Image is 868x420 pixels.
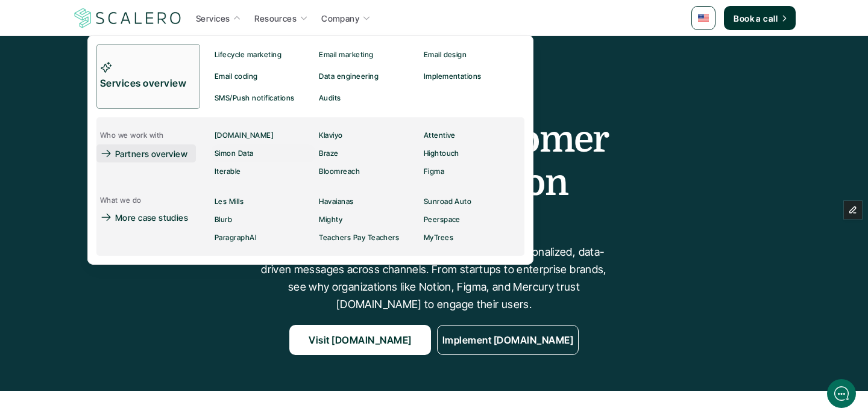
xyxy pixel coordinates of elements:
p: Braze [319,149,338,158]
a: Partners overview [96,144,196,162]
a: Audits [315,87,413,109]
a: Havaianas [315,193,420,211]
p: Simon Data [215,149,254,158]
a: Bloomreach [315,162,420,181]
p: Mighty [319,215,342,224]
a: Implement [DOMAIN_NAME] [437,325,579,355]
iframe: gist-messenger-bubble-iframe [827,379,856,408]
p: MyTrees [424,233,453,242]
p: Figma [424,167,444,176]
p: Peerspace [424,215,461,224]
p: Book a call [734,12,778,25]
a: SMS/Push notifications [211,87,315,109]
a: More case studies [96,208,200,226]
p: Who we work with [100,131,164,140]
p: Implement [DOMAIN_NAME] [442,333,573,348]
a: Blurb [211,211,315,229]
a: Email design [420,44,524,66]
a: Scalero company logotype [72,7,183,29]
a: Sunroad Auto [420,193,524,211]
a: MyTrees [420,229,524,247]
p: Blurb [215,215,232,224]
a: Simon Data [211,144,315,162]
g: /> [188,332,204,342]
a: Email coding [211,66,315,87]
a: Visit [DOMAIN_NAME] [289,325,431,355]
button: />GIF [183,321,209,354]
p: Company [321,12,359,25]
a: Implementations [420,66,524,87]
p: Havaianas [319,197,353,206]
p: Services overview [100,76,189,91]
img: Scalero company logotype [72,7,183,29]
p: Bloomreach [319,167,360,176]
a: ParagraphAI [211,229,315,247]
p: Audits [319,94,341,102]
div: ScaleroBack [DATE] [36,8,226,31]
a: Lifecycle marketing [211,44,315,66]
a: Services overview [96,44,200,109]
a: Teachers Pay Teachers [315,229,420,247]
p: Email marketing [319,51,373,59]
p: SMS/Push notifications [215,94,295,102]
p: [DOMAIN_NAME] empowers companies to deliver personalized, data-driven messages across channels. F... [253,244,615,313]
p: More case studies [115,211,188,224]
p: Services [196,12,230,25]
button: Edit Framer Content [844,201,862,219]
p: Partners overview [115,147,187,160]
a: Peerspace [420,211,524,229]
p: Implementations [424,72,482,81]
p: Visit [DOMAIN_NAME] [309,333,411,348]
a: Braze [315,144,420,162]
p: [DOMAIN_NAME] [215,131,274,140]
p: Klaviyo [319,131,342,140]
p: Sunroad Auto [424,197,472,206]
a: Hightouch [420,144,524,162]
a: Figma [420,162,524,181]
p: Email design [424,51,467,59]
p: ParagraphAI [215,233,257,242]
span: We run on Gist [101,307,153,315]
a: Klaviyo [315,126,420,144]
p: Resources [254,12,297,25]
a: Book a call [724,6,796,30]
p: Lifecycle marketing [215,51,281,59]
p: Hightouch [424,149,459,158]
a: [DOMAIN_NAME] [211,126,315,144]
a: Mighty [315,211,420,229]
div: Back [DATE] [45,23,86,31]
a: Attentive [420,126,524,144]
tspan: GIF [192,334,201,340]
div: Scalero [45,8,86,21]
a: Data engineering [315,66,420,87]
a: Les Mills [211,193,315,211]
a: Iterable [211,162,315,181]
p: Email coding [215,72,258,81]
p: Attentive [424,131,456,140]
p: Data engineering [319,72,379,81]
p: Iterable [215,167,241,176]
p: Teachers Pay Teachers [319,233,399,242]
p: Les Mills [215,197,244,206]
p: What we do [100,196,142,205]
a: Email marketing [315,44,420,66]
